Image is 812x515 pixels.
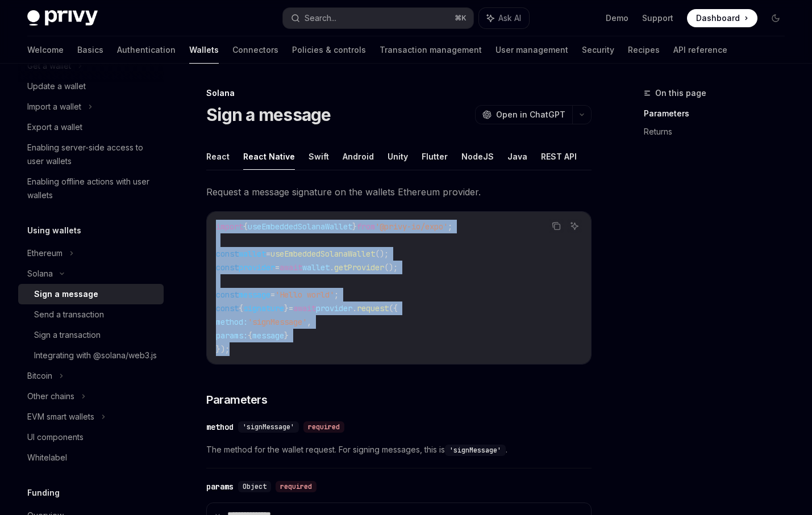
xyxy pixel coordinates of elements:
span: { [239,303,243,313]
div: Other chains [27,390,74,403]
button: Ask AI [479,8,529,28]
div: Sign a transaction [34,328,101,342]
span: 'signMessage' [243,422,294,432]
div: Update a wallet [27,79,86,93]
a: API reference [673,36,727,64]
span: = [289,303,293,313]
a: Security [582,36,614,64]
button: Flutter [422,143,448,170]
span: { [243,221,248,232]
a: Enabling offline actions with user wallets [18,171,164,206]
a: Basics [77,36,103,64]
button: Open in ChatGPT [475,105,572,124]
span: = [270,290,275,300]
span: Open in ChatGPT [496,109,565,120]
span: Parameters [206,392,267,408]
a: Sign a message [18,284,164,304]
div: Integrating with @solana/web3.js [34,349,157,362]
span: request [357,303,389,313]
button: Ask AI [567,219,582,233]
span: wallet [302,262,330,273]
a: Dashboard [687,9,757,27]
span: ; [448,221,452,232]
div: params [206,481,234,492]
div: Send a transaction [34,308,104,321]
div: Whitelabel [27,451,67,464]
a: Send a transaction [18,304,164,325]
a: Support [642,12,673,24]
span: ; [334,290,339,300]
span: const [216,290,239,300]
span: }); [216,344,230,354]
div: EVM smart wallets [27,410,94,424]
div: Solana [27,267,53,280]
div: required [276,481,317,492]
span: On this page [655,86,706,100]
span: const [216,303,239,313]
span: signature [243,303,284,313]
span: provider [239,262,275,273]
span: } [352,221,357,232]
span: Object [243,482,266,491]
div: Bitcoin [27,369,52,383]
span: wallet [239,249,266,259]
a: Connectors [232,36,278,64]
span: ⌘ K [455,14,467,23]
span: (); [375,249,389,259]
span: } [284,303,289,313]
span: getProvider [334,262,384,273]
img: dark logo [27,10,98,26]
span: . [330,262,334,273]
button: Toggle dark mode [767,9,785,27]
span: method: [216,317,248,327]
div: Sign a message [34,287,98,301]
div: UI components [27,430,84,444]
span: (); [384,262,398,273]
div: Solana [206,87,592,99]
span: const [216,262,239,273]
span: , [307,317,311,327]
span: . [352,303,357,313]
button: React Native [243,143,295,170]
span: Dashboard [696,12,740,24]
code: 'signMessage' [445,445,506,456]
div: Export a wallet [27,120,82,134]
span: 'Hello world' [275,290,334,300]
span: params: [216,330,248,341]
span: 'signMessage' [248,317,307,327]
span: Ask AI [498,12,521,24]
button: Java [507,143,527,170]
button: Unity [388,143,408,170]
a: Export a wallet [18,117,164,137]
a: Parameters [644,104,794,123]
span: provider [316,303,352,313]
a: Welcome [27,36,64,64]
span: { [248,330,252,341]
a: Transaction management [380,36,482,64]
a: Update a wallet [18,76,164,97]
span: const [216,249,239,259]
button: Android [343,143,374,170]
a: Authentication [117,36,176,64]
a: Demo [606,12,628,24]
div: required [303,421,344,433]
button: React [206,143,230,170]
a: Enabling server-side access to user wallets [18,137,164,171]
span: } [284,330,289,341]
a: User management [495,36,568,64]
span: message [239,290,270,300]
span: ({ [389,303,398,313]
h5: Funding [27,486,60,500]
button: Swift [309,143,329,170]
div: Enabling offline actions with user wallets [27,175,157,202]
a: Sign a transaction [18,325,164,345]
button: Copy the contents from the code block [549,219,564,233]
h5: Using wallets [27,224,81,237]
span: useEmbeddedSolanaWallet [248,221,352,232]
a: Recipes [628,36,660,64]
span: = [275,262,280,273]
span: import [216,221,243,232]
span: useEmbeddedSolanaWallet [270,249,375,259]
button: REST API [541,143,577,170]
span: from [357,221,375,232]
